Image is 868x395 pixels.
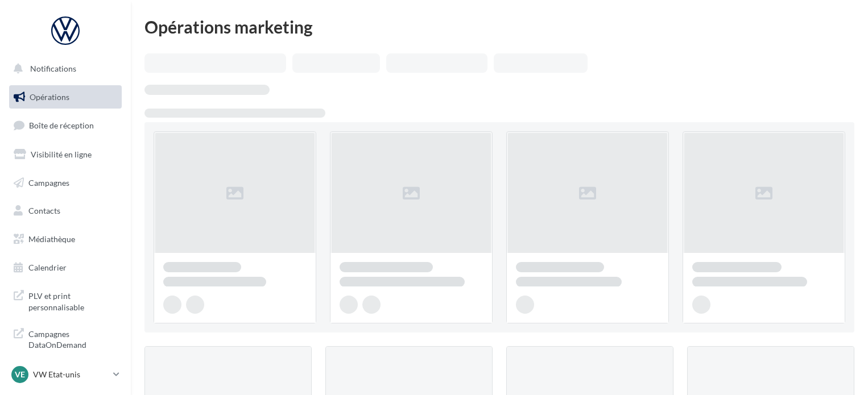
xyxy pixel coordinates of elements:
[28,234,75,244] span: Médiathèque
[7,171,124,195] a: Campagnes
[28,263,67,272] span: Calendrier
[31,149,92,159] span: Visibilité en ligne
[7,57,119,81] button: Notifications
[30,92,69,102] span: Opérations
[28,177,69,187] span: Campagnes
[7,113,124,138] a: Boîte de réception
[7,256,124,280] a: Calendrier
[30,64,76,73] span: Notifications
[7,322,124,355] a: Campagnes DataOnDemand
[29,120,94,130] span: Boîte de réception
[28,326,117,351] span: Campagnes DataOnDemand
[7,85,124,109] a: Opérations
[7,284,124,317] a: PLV et print personnalisable
[28,288,117,313] span: PLV et print personnalisable
[33,369,109,380] p: VW Etat-unis
[7,227,124,251] a: Médiathèque
[144,18,854,35] div: Opérations marketing
[15,369,25,380] span: VE
[7,143,124,167] a: Visibilité en ligne
[28,206,60,215] span: Contacts
[9,364,122,385] a: VE VW Etat-unis
[7,199,124,223] a: Contacts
